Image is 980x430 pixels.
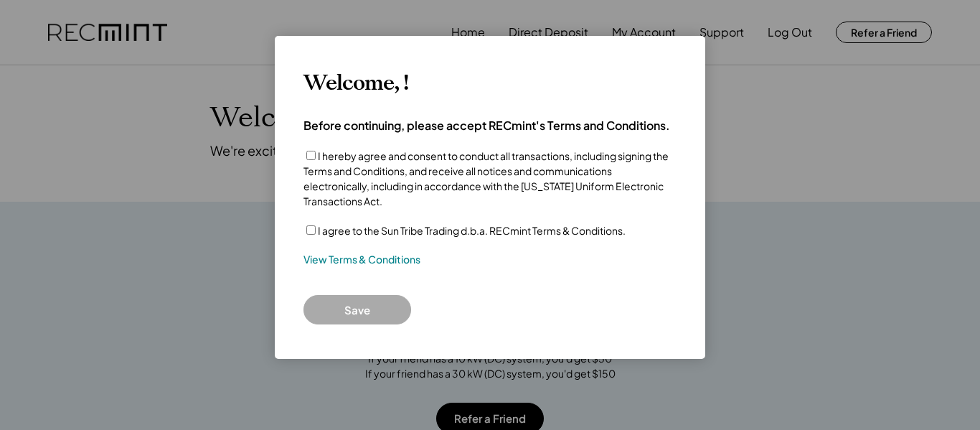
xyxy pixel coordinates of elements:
[318,224,626,237] label: I agree to the Sun Tribe Trading d.b.a. RECmint Terms & Conditions.
[303,149,669,207] label: I hereby agree and consent to conduct all transactions, including signing the Terms and Condition...
[303,253,420,267] a: View Terms & Conditions
[303,70,408,96] h3: Welcome, !
[303,118,670,134] h4: Before continuing, please accept RECmint's Terms and Conditions.
[303,295,411,324] button: Save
